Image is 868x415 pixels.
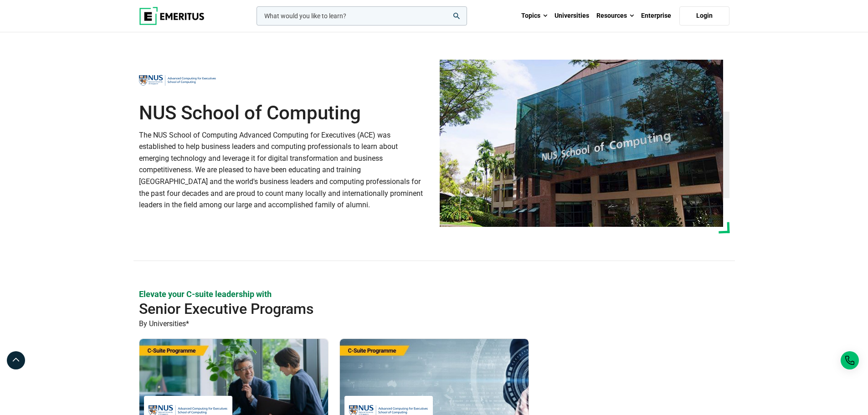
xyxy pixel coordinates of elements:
p: The NUS School of Computing Advanced Computing for Executives (ACE) was established to help busin... [139,129,429,211]
img: NUS School of Computing [139,71,216,91]
p: By Universities* [139,318,729,330]
p: Elevate your C-suite leadership with [139,288,729,300]
a: Login [679,6,729,26]
input: woocommerce-product-search-field-0 [257,6,467,26]
img: NUS School of Computing [440,60,723,227]
h1: NUS School of Computing [139,102,429,124]
h2: Senior Executive Programs [139,300,670,318]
